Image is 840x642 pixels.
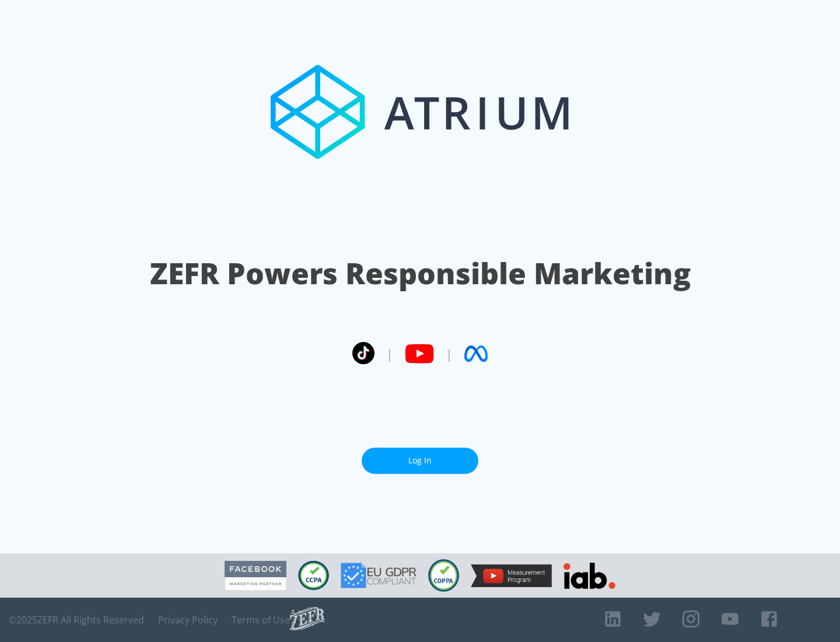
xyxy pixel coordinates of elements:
span: © 2025 ZEFR All Rights Reserved [9,614,144,626]
img: COPPA Compliant [428,559,459,592]
img: CCPA Compliant [298,561,329,590]
img: IAB [563,563,615,589]
span: | [446,345,453,362]
img: YouTube Measurement Program [471,564,552,587]
a: Terms of Use [232,614,290,626]
img: GDPR Compliant [341,563,416,588]
a: Log In [362,448,478,474]
h1: ZEFR Powers Responsible Marketing [150,253,691,294]
span: | [386,345,393,362]
img: Facebook Marketing Partner [225,561,286,591]
a: Privacy Policy [158,614,218,626]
